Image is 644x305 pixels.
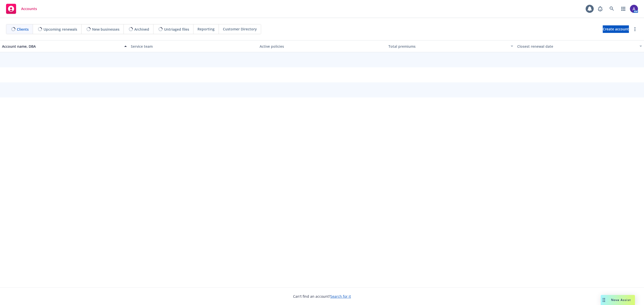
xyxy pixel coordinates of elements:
[618,4,628,14] a: Switch app
[131,44,256,49] div: Service team
[611,298,631,302] span: Nova Assist
[517,44,636,49] div: Closest renewal date
[134,27,149,32] span: Archived
[603,25,629,33] a: Create account
[17,27,29,32] span: Clients
[197,26,215,32] span: Reporting
[164,27,189,32] span: Untriaged files
[258,40,386,52] button: Active policies
[515,40,644,52] button: Closest renewal date
[386,40,515,52] button: Total premiums
[603,24,629,34] span: Create account
[632,26,638,32] a: more
[330,294,351,299] a: Search for it
[129,40,258,52] button: Service team
[607,4,617,14] a: Search
[293,294,351,299] span: Can't find an account?
[601,295,607,305] div: Drag to move
[630,5,638,13] img: photo
[388,44,508,49] div: Total premiums
[601,295,635,305] button: Nova Assist
[595,4,605,14] a: Report a Bug
[223,26,257,32] span: Customer Directory
[44,27,77,32] span: Upcoming renewals
[2,44,121,49] div: Account name, DBA
[92,27,119,32] span: New businesses
[4,2,39,16] a: Accounts
[21,7,37,11] span: Accounts
[260,44,384,49] div: Active policies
